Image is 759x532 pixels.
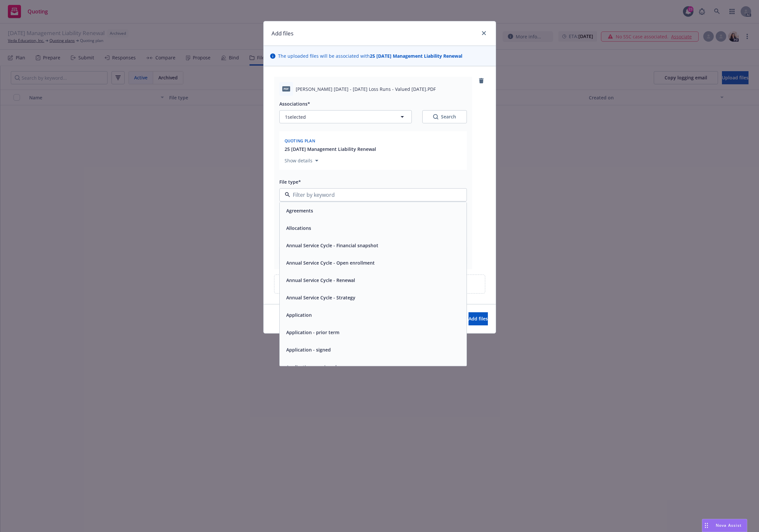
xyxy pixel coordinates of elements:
[286,294,355,301] button: Annual Service Cycle - Strategy
[278,52,462,59] span: The uploaded files will be associated with
[469,316,488,322] span: Add files
[422,110,467,123] button: SearchSearch
[433,114,438,119] svg: Search
[286,312,312,318] button: Application
[702,519,710,532] div: Drag to move
[370,53,462,59] strong: 25 [DATE] Management Liability Renewal
[469,312,488,325] button: Add files
[480,29,488,37] a: close
[274,275,485,294] div: Upload new files
[290,191,453,199] input: Filter by keyword
[285,146,376,153] button: 25 [DATE] Management Liability Renewal
[286,225,311,232] button: Allocations
[282,157,321,165] button: Show details
[286,277,355,284] button: Annual Service Cycle - Renewal
[296,86,436,92] span: [PERSON_NAME] [DATE] - [DATE] Loss Runs - Valued [DATE].PDF
[477,77,485,85] a: remove
[433,113,456,120] div: Search
[279,179,301,185] span: File type*
[702,519,747,532] button: Nova Assist
[286,259,375,266] button: Annual Service Cycle - Open enrollment
[286,346,331,353] button: Application - signed
[286,364,337,371] button: Application - unsigned
[286,329,339,336] button: Application - prior term
[279,101,310,107] span: Associations*
[282,86,290,91] span: PDF
[271,29,293,38] h1: Add files
[286,207,313,214] button: Agreements
[285,138,315,144] span: Quoting plan
[279,110,412,123] button: 1selected
[285,113,306,120] span: 1 selected
[286,242,378,249] button: Annual Service Cycle - Financial snapshot
[716,522,742,528] span: Nova Assist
